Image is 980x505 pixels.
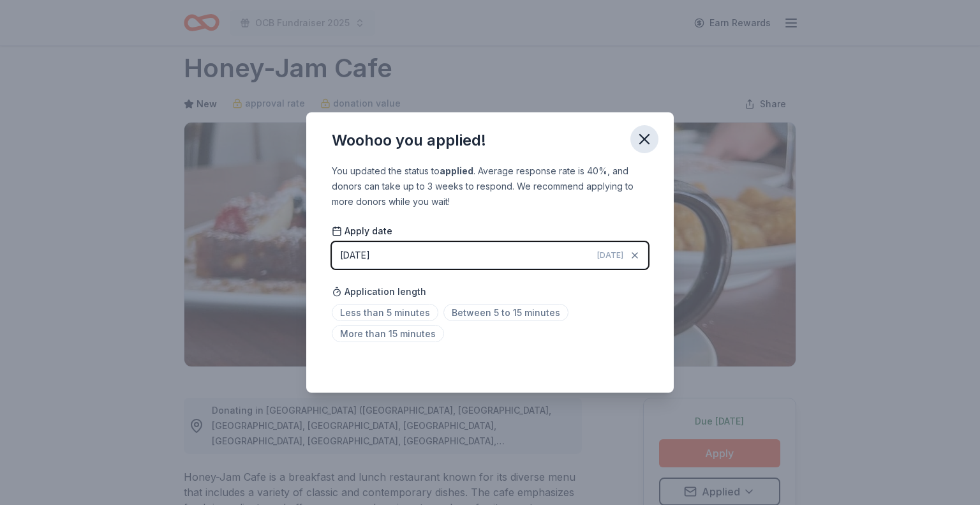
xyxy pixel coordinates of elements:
span: Less than 5 minutes [332,304,438,321]
b: applied [440,165,473,176]
span: More than 15 minutes [332,325,444,342]
span: Between 5 to 15 minutes [443,304,568,321]
div: [DATE] [340,248,370,263]
span: [DATE] [597,250,623,260]
button: [DATE][DATE] [332,242,648,269]
div: You updated the status to . Average response rate is 40%, and donors can take up to 3 weeks to re... [332,163,648,209]
span: Application length [332,284,426,299]
span: Apply date [332,225,392,237]
div: Woohoo you applied! [332,130,486,151]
